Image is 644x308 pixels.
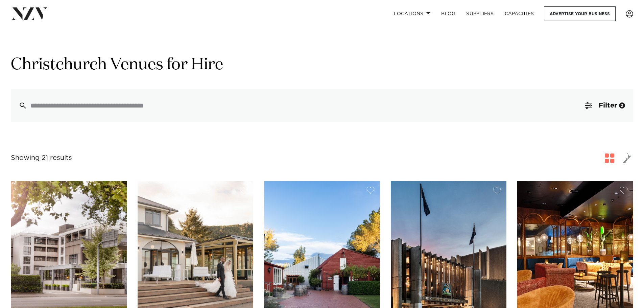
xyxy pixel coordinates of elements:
div: Showing 21 results [11,153,72,163]
a: BLOG [436,6,461,21]
span: Filter [599,102,617,109]
a: SUPPLIERS [461,6,499,21]
a: Advertise your business [544,6,616,21]
img: nzv-logo.png [11,7,48,20]
h1: Christchurch Venues for Hire [11,54,633,76]
a: Locations [388,6,436,21]
div: 2 [619,102,625,109]
button: Filter2 [577,89,633,122]
a: Capacities [499,6,540,21]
